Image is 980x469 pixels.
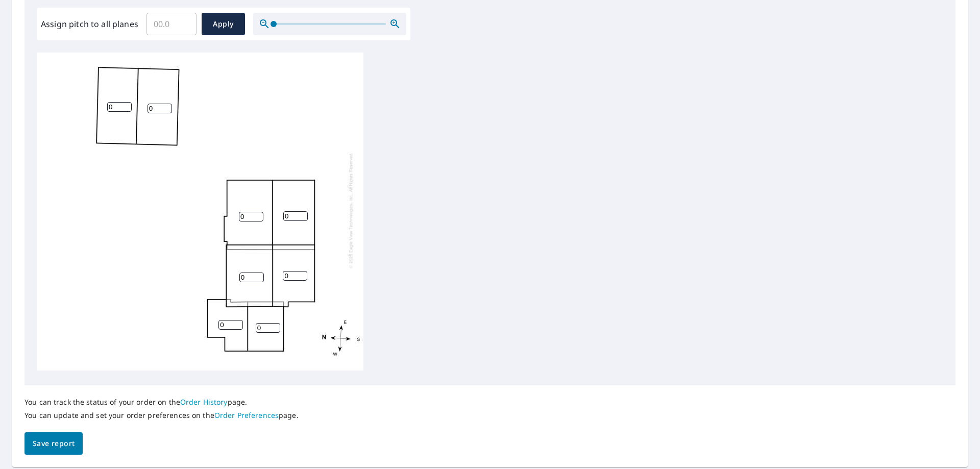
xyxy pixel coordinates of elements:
button: Save report [24,432,83,455]
span: Save report [33,437,75,450]
p: You can update and set your order preferences on the page. [24,411,299,420]
label: Assign pitch to all planes [41,18,138,30]
button: Apply [202,13,245,35]
a: Order History [180,397,228,407]
p: You can track the status of your order on the page. [24,398,299,407]
a: Order Preferences [214,410,279,420]
input: 00.0 [146,10,197,38]
span: Apply [210,18,237,31]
